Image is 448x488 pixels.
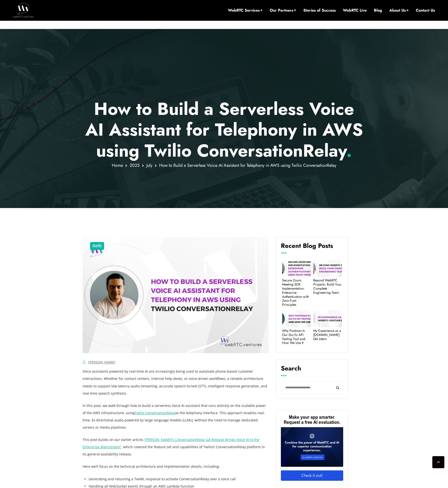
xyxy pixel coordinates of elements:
span: How to Build a Serverless Voice AI Assistant for Telephony in AWS using Twilio ConversationRelay [159,162,336,168]
a: Home [112,162,123,168]
a: Why Postman Is Our Go‑To API Testing Tool and How We Use It [282,329,311,345]
a: WebRTC Services [228,8,263,13]
a: WebRTC Live [343,8,367,13]
img: Make your app smarter. Request a free AI evaluation. [281,415,343,481]
a: Secure Zoom Meeting SDK Implementation: Enterprise Authentication with Zero-Trust Principles [282,278,311,307]
span: . [346,138,352,163]
a: Beyond WebRTC Projects: Build Your Complete Engineering Team [313,278,342,294]
button: Search [332,381,343,394]
h4: Recent Blog Posts [281,242,343,253]
li: Generating and returning a TwiML response to activate ConversationRelay over a voice call [89,475,269,483]
p: In this post, we walk through how to build a serverless Voice AI assistant that runs entirely on ... [83,402,269,431]
a: Contact Us [416,8,435,13]
p: Voice assistants powered by real-time AI are increasingly being used to automate phone-based cust... [83,368,269,397]
a: July [146,162,152,168]
a: About Us [389,8,409,13]
a: [PERSON_NAME] [88,360,115,364]
a: “[PERSON_NAME]’s ConversationRelay GA Release Brings Voice AI to the Enterprise Mainstream” [83,437,259,449]
a: Our Partners [270,8,296,13]
a: Blog [374,8,382,13]
a: Stories of Success [303,8,336,13]
label: Search [281,365,343,376]
p: This post builds on our earlier article, , which covered the feature set and capabilities of Twil... [83,436,269,458]
p: How to Build a Serverless Voice AI Assistant for Telephony in AWS using Twilio ConversationRelay [83,98,365,161]
a: 2025 [130,162,140,168]
a: My Experience as a [DOMAIN_NAME] QA Intern [313,329,342,341]
img: WebRTC.ventures [13,3,34,17]
p: Here we’ll focus on the technical architecture and implementation details, including: [83,463,269,470]
a: [DATE] [92,243,102,249]
a: Twilio ConversationRelay [135,411,175,415]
